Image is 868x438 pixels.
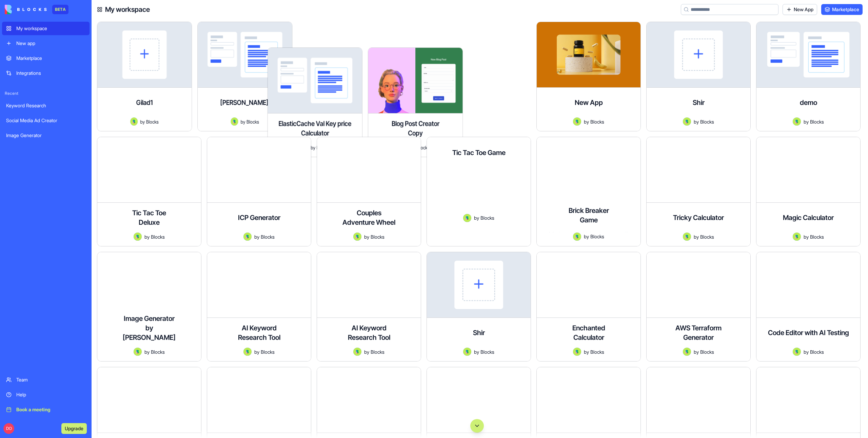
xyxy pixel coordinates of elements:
[52,5,68,14] div: BETA
[561,323,616,342] h4: Enchanted Calculator
[793,348,801,356] img: Avatar
[261,233,275,240] span: Blocks
[61,425,87,432] a: Upgrade
[804,348,809,355] span: by
[473,328,485,337] h4: Shir
[5,5,47,14] img: logo
[693,98,705,107] h4: Shir
[463,348,471,356] img: Avatar
[2,114,90,127] a: Social Media Ad Creator
[140,118,145,125] span: by
[261,348,275,355] span: Blocks
[16,70,85,76] div: Integrations
[16,40,85,47] div: New app
[536,22,641,131] a: New AppAvatarbyBlocks
[700,118,714,125] span: Blocks
[273,119,357,138] h4: ElasticCache Val Key price Calculator
[144,348,150,355] span: by
[220,98,270,107] h4: [PERSON_NAME]'s
[474,214,479,221] span: by
[427,252,531,362] a: ShirAvatarbyBlocks
[427,22,531,131] a: Blog Post Creator CopyAvatarbyBlocks
[452,148,506,157] h4: Tic Tac Toe Game
[821,4,863,15] a: Marketplace
[542,246,619,260] button: Launch
[671,323,726,342] h4: AWS Terraform Generator
[584,348,589,355] span: by
[342,323,396,342] h4: AI Keyword Research Tool
[353,233,361,241] img: Avatar
[575,98,603,107] h4: New App
[16,25,85,32] div: My workspace
[2,22,90,35] a: My workspace
[800,98,817,107] h4: demo
[573,348,581,356] img: Avatar
[317,252,421,362] a: AI Keyword Research ToolAvatarbyBlocks
[573,117,581,126] img: Avatar
[134,348,142,356] img: Avatar
[480,348,494,355] span: Blocks
[6,117,85,124] div: Social Media Ad Creator
[2,99,90,112] a: Keyword Research
[573,233,581,241] img: Avatar
[646,137,751,246] a: Tricky CalculatorAvatarbyBlocks
[246,118,259,125] span: Blocks
[342,208,396,227] h4: Couples Adventure Wheel
[590,348,604,355] span: Blocks
[536,252,641,362] a: Enchanted CalculatorAvatarbyBlocks
[694,348,699,355] span: by
[783,213,834,222] h4: Magic Calculator
[590,118,604,125] span: Blocks
[700,348,714,355] span: Blocks
[2,91,90,96] span: Recent
[470,419,484,433] button: Scroll to bottom
[756,22,861,131] a: demoAvatarbyBlocks
[756,137,861,246] a: Magic CalculatorAvatarbyBlocks
[151,233,165,240] span: Blocks
[646,22,751,131] a: ShirAvatarbyBlocks
[590,233,604,240] span: Blocks
[16,55,85,62] div: Marketplace
[810,118,824,125] span: Blocks
[254,233,259,240] span: by
[391,119,440,138] h4: Blog Post Creator Copy
[241,118,245,125] span: by
[463,214,471,222] img: Avatar
[2,66,90,80] a: Integrations
[364,233,369,240] span: by
[151,348,165,355] span: Blocks
[804,233,809,240] span: by
[683,117,691,126] img: Avatar
[238,213,280,222] h4: ICP Generator
[122,314,176,342] h4: Image Generator by [PERSON_NAME]
[2,388,90,401] a: Help
[317,22,421,131] a: ElasticCache Val Key price CalculatorAvatarbyBlocks
[144,233,150,240] span: by
[646,252,751,362] a: AWS Terraform GeneratorAvatarbyBlocks
[700,233,714,240] span: Blocks
[243,348,252,356] img: Avatar
[136,98,153,107] h4: Gilad1
[810,348,824,355] span: Blocks
[783,4,817,15] a: New App
[584,233,589,240] span: by
[207,137,311,246] a: ICP GeneratorAvatarbyBlocks
[561,206,616,225] h4: Brick Breaker Game
[768,328,849,337] h4: Code Editor with AI Testing
[683,348,691,356] img: Avatar
[364,348,369,355] span: by
[793,117,801,126] img: Avatar
[584,118,589,125] span: by
[6,102,85,109] div: Keyword Research
[2,51,90,65] a: Marketplace
[673,213,724,222] h4: Tricky Calculator
[2,37,90,50] a: New app
[97,137,201,246] a: Tic Tac Toe DeluxeAvatarbyBlocks
[317,137,421,246] a: Couples Adventure WheelAvatarbyBlocks
[2,373,90,387] a: Team
[146,118,159,125] span: Blocks
[231,117,238,126] img: Avatar
[134,233,142,241] img: Avatar
[122,208,176,227] h4: Tic Tac Toe Deluxe
[536,137,641,246] a: Brick Breaker GameA feature-rich brick breaker game with multiple levels, power-ups, and score tr...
